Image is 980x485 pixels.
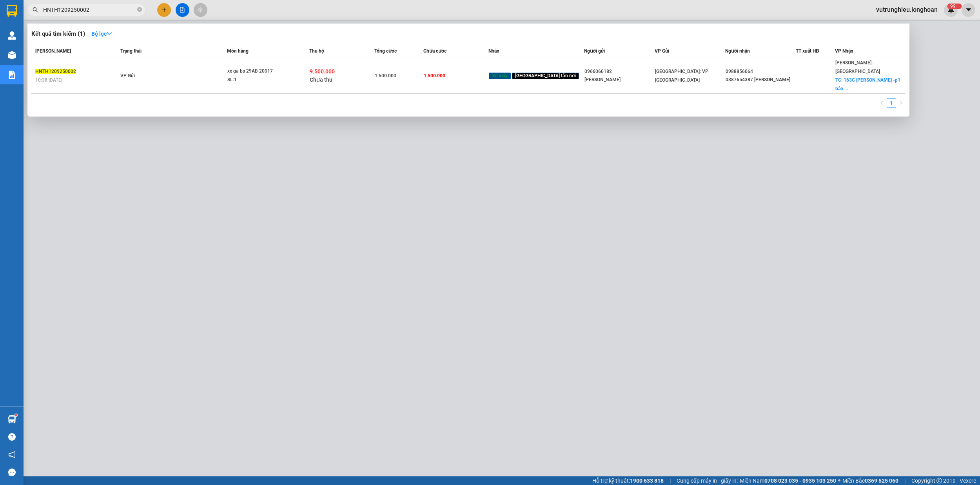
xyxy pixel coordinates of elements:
span: Nhãn [488,48,499,54]
span: [GEOGRAPHIC_DATA]: VP [GEOGRAPHIC_DATA] [655,69,708,83]
img: logo-vxr [7,5,17,17]
span: Trạng thái [120,48,142,54]
span: [PERSON_NAME] [35,48,71,54]
span: 10:38 [DATE] [35,77,62,83]
span: right [898,100,903,105]
span: [GEOGRAPHIC_DATA] tận nơi [512,73,579,80]
span: 1.500.000 [375,73,396,78]
span: notification [8,451,16,458]
span: Món hàng [227,48,249,54]
span: Tổng cước [374,48,397,54]
span: VP Gửi [120,73,135,78]
span: [PERSON_NAME] : [GEOGRAPHIC_DATA] [835,60,880,74]
span: search [33,7,38,13]
button: left [877,98,887,108]
span: TC: 163C [PERSON_NAME] -p1 bảo ... [835,77,900,91]
strong: Bộ lọc [91,31,112,37]
span: question-circle [8,433,16,441]
span: VP Gửi [655,48,669,54]
span: Thu hộ [309,48,324,54]
div: 0387654387 [PERSON_NAME] [726,76,795,84]
sup: 1 [15,414,17,416]
img: warehouse-icon [8,51,16,59]
span: close-circle [137,7,142,12]
span: 1.500.000 [424,73,445,78]
div: xe ga bs 29AB 20017 [227,67,286,76]
li: Previous Page [877,98,887,108]
span: Chưa cước [423,48,446,54]
span: VP Nhận [835,48,853,54]
span: message [8,469,16,476]
span: Chưa thu [310,77,332,83]
h3: Kết quả tìm kiếm ( 1 ) [31,30,85,38]
button: right [896,98,906,108]
li: 1 [887,98,896,108]
input: Tìm tên, số ĐT hoặc mã đơn [43,5,136,14]
div: 0966060182 [584,67,654,76]
span: down [107,31,112,36]
span: HNTH1209250002 [35,69,76,74]
li: Next Page [896,98,906,108]
div: 0988856064 [726,67,795,76]
span: left [880,100,884,105]
span: TT xuất HĐ [796,48,819,54]
span: close-circle [137,6,142,14]
button: Bộ lọcdown [85,27,118,40]
span: Xe máy [489,73,511,80]
span: Người nhận [725,48,750,54]
img: solution-icon [8,71,16,79]
img: warehouse-icon [8,31,16,40]
a: 1 [887,99,896,108]
span: 9.500.000 [310,68,335,75]
div: [PERSON_NAME] [584,76,654,84]
div: SL: 1 [227,76,286,84]
img: warehouse-icon [8,415,16,423]
span: Người gửi [584,48,605,54]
